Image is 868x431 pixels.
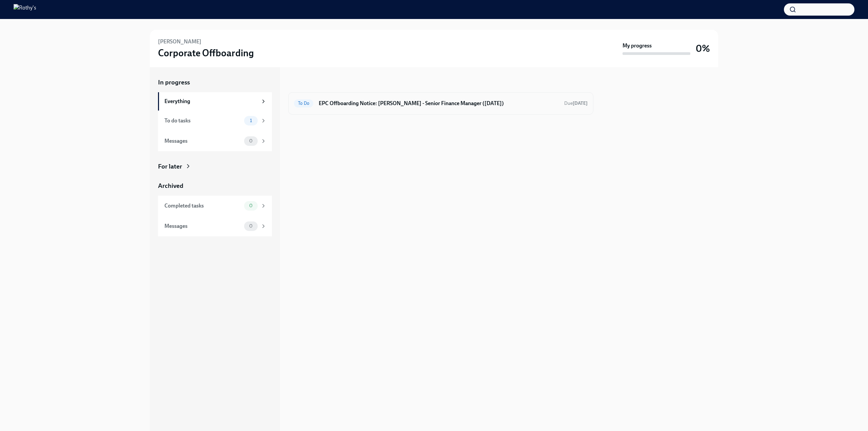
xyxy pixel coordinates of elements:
[158,162,272,171] a: For later
[164,137,241,145] div: Messages
[158,111,272,131] a: To do tasks1
[696,42,710,55] h3: 0%
[564,100,588,106] span: Due
[158,196,272,216] a: Completed tasks0
[164,202,241,210] div: Completed tasks
[319,100,559,107] h6: EPC Offboarding Notice: [PERSON_NAME] - Senior Finance Manager ([DATE])
[158,131,272,151] a: Messages0
[294,98,588,109] a: To DoEPC Offboarding Notice: [PERSON_NAME] - Senior Finance Manager ([DATE])Due[DATE]
[246,118,256,123] span: 1
[294,101,313,106] span: To Do
[164,117,241,124] div: To do tasks
[245,223,257,229] span: 0
[288,78,320,87] div: In progress
[564,100,588,106] span: October 26th, 2025 09:00
[164,98,258,105] div: Everything
[158,78,272,87] a: In progress
[158,92,272,111] a: Everything
[14,4,36,15] img: Rothy's
[158,216,272,236] a: Messages0
[573,100,588,106] strong: [DATE]
[245,203,257,208] span: 0
[158,47,254,59] h3: Corporate Offboarding
[623,42,652,50] strong: My progress
[164,222,241,230] div: Messages
[245,138,257,143] span: 0
[158,38,201,45] h6: [PERSON_NAME]
[158,162,182,171] div: For later
[158,181,272,190] a: Archived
